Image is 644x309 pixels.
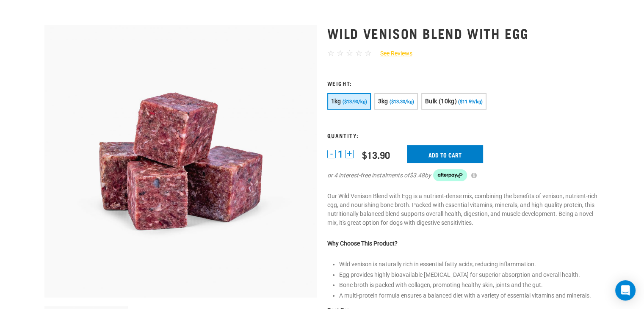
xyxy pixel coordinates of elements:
[327,240,398,247] strong: Why Choose This Product?
[327,80,600,86] h3: Weight:
[421,93,486,110] button: Bulk (10kg) ($11.59/kg)
[407,145,483,163] input: Add to cart
[339,260,600,269] li: Wild venison is naturally rich in essential fatty acids, reducing inflammation.
[362,149,390,160] div: $13.90
[327,132,600,138] h3: Quantity:
[343,99,367,105] span: ($13.90/kg)
[331,98,341,105] span: 1kg
[327,192,600,227] p: Our Wild Venison Blend with Egg is a nutrient-dense mix, combining the benefits of venison, nutri...
[409,171,425,180] span: $3.48
[346,48,353,58] span: ☆
[365,48,372,58] span: ☆
[378,98,388,105] span: 3kg
[338,150,343,159] span: 1
[374,93,418,110] button: 3kg ($13.30/kg)
[327,169,600,181] div: or 4 interest-free instalments of by
[355,48,362,58] span: ☆
[458,99,483,105] span: ($11.59/kg)
[44,25,317,298] img: Venison Egg 1616
[327,25,600,41] h1: Wild Venison Blend with Egg
[327,150,336,158] button: -
[339,270,600,279] li: Egg provides highly bioavailable [MEDICAL_DATA] for superior absorption and overall health.
[339,291,600,300] li: A multi-protein formula ensures a balanced diet with a variety of essential vitamins and minerals.
[615,280,636,301] div: Open Intercom Messenger
[327,48,334,58] span: ☆
[425,98,457,105] span: Bulk (10kg)
[337,48,344,58] span: ☆
[433,169,467,181] img: Afterpay
[390,99,414,105] span: ($13.30/kg)
[339,281,600,290] li: Bone broth is packed with collagen, promoting healthy skin, joints and the gut.
[345,150,354,158] button: +
[372,49,412,58] a: See Reviews
[327,93,371,110] button: 1kg ($13.90/kg)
